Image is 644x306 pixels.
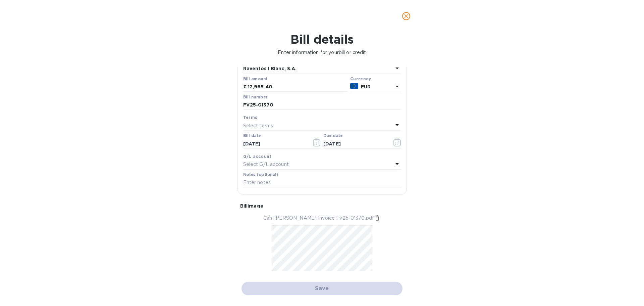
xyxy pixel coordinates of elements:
[350,76,371,81] b: Currency
[243,154,272,159] b: G/L account
[323,134,342,138] label: Due date
[398,8,414,24] button: close
[243,173,278,177] label: Notes (optional)
[5,49,639,56] p: Enter information for your bill or credit
[243,178,401,188] input: Enter notes
[243,161,289,168] p: Select G/L account
[243,122,273,129] p: Select terms
[240,203,404,209] p: Bill image
[243,100,401,110] input: Enter bill number
[323,139,387,149] input: Due date
[243,82,248,92] div: €
[263,215,374,222] p: Can [PERSON_NAME] Invoice Fv25-01370.pdf
[243,66,297,71] b: Raventós I Blanc, S.A.
[5,32,639,46] h1: Bill details
[243,139,307,149] input: Select date
[248,82,347,92] input: € Enter bill amount
[361,84,371,89] b: EUR
[243,115,258,120] b: Terms
[243,134,261,138] label: Bill date
[243,77,267,81] label: Bill amount
[243,95,267,99] label: Bill number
